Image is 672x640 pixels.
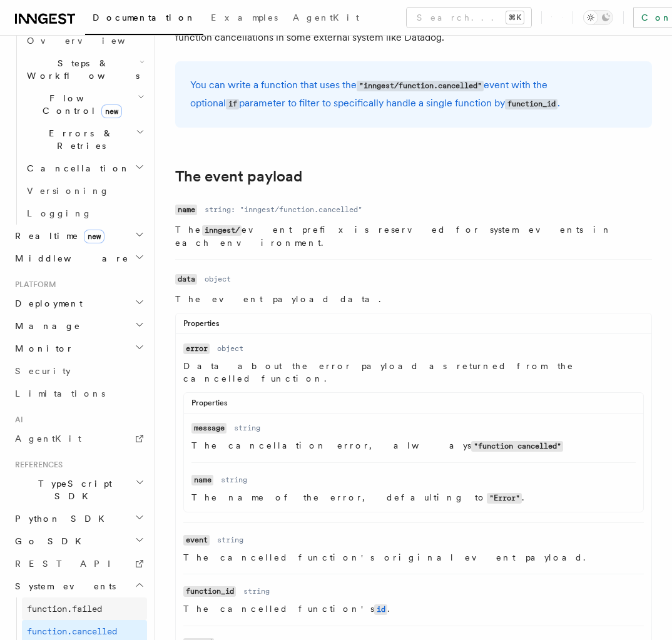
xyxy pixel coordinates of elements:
span: Examples [211,13,278,23]
span: Monitor [10,342,74,355]
span: AgentKit [293,13,359,23]
kbd: ⌘K [506,11,524,24]
dd: object [217,343,243,353]
button: Monitor [10,337,147,360]
span: References [10,460,63,470]
code: function_id [183,586,236,597]
code: event [183,535,210,546]
button: Go SDK [10,530,147,552]
dd: string: "inngest/function.cancelled" [205,205,362,215]
code: inngest/ [202,225,242,236]
button: Manage [10,315,147,337]
a: REST API [10,552,147,575]
a: AgentKit [10,427,147,450]
span: TypeScript SDK [10,477,135,502]
span: Security [15,366,71,376]
span: Steps & Workflows [22,57,140,82]
a: Security [10,360,147,382]
code: name [191,475,213,485]
code: "inngest/function.cancelled" [357,81,484,91]
button: Toggle dark mode [583,10,613,25]
button: Cancellation [22,157,147,180]
code: "Error" [487,493,522,504]
dd: string [221,475,247,485]
code: "function cancelled" [471,441,563,452]
button: Middleware [10,247,147,270]
span: Cancellation [22,162,130,175]
p: Data about the error payload as returned from the cancelled function. [183,360,644,385]
code: message [191,423,227,434]
div: Inngest Functions [10,29,147,225]
code: error [183,343,210,354]
span: Documentation [93,13,196,23]
span: Flow Control [22,92,138,117]
p: The event payload data. [175,293,652,305]
dd: object [205,274,231,284]
button: Python SDK [10,507,147,530]
a: Documentation [85,4,203,35]
span: Logging [27,208,92,218]
p: The event prefix is reserved for system events in each environment. [175,223,652,249]
dd: string [243,586,270,596]
button: TypeScript SDK [10,472,147,507]
span: Go SDK [10,535,89,547]
span: System events [10,580,116,592]
p: The cancellation error, always [191,439,636,452]
dd: string [234,423,260,433]
span: Middleware [10,252,129,265]
span: Manage [10,320,81,332]
a: Examples [203,4,285,34]
a: Logging [22,202,147,225]
span: Overview [27,36,156,46]
span: new [84,230,104,243]
button: Steps & Workflows [22,52,147,87]
a: Overview [22,29,147,52]
dd: string [217,535,243,545]
button: Flow Controlnew [22,87,147,122]
code: data [175,274,197,285]
span: Realtime [10,230,104,242]
span: Python SDK [10,512,112,525]
span: new [101,104,122,118]
a: Versioning [22,180,147,202]
code: name [175,205,197,215]
span: Versioning [27,186,109,196]
p: The cancelled function's original event payload. [183,551,644,564]
div: Properties [184,398,643,414]
p: You can write a function that uses the event with the optional parameter to filter to specificall... [190,76,637,113]
span: function.failed [27,604,102,614]
button: Search...⌘K [407,8,531,28]
span: AgentKit [15,434,81,444]
code: if [226,99,239,109]
button: Errors & Retries [22,122,147,157]
div: Properties [176,318,651,334]
a: id [374,604,387,614]
span: function.cancelled [27,626,117,636]
button: Deployment [10,292,147,315]
code: id [374,604,387,615]
span: REST API [15,559,121,569]
span: Limitations [15,389,105,399]
span: Platform [10,280,56,290]
a: The event payload [175,168,302,185]
a: Limitations [10,382,147,405]
button: System events [10,575,147,597]
span: Errors & Retries [22,127,136,152]
p: The name of the error, defaulting to . [191,491,636,504]
a: AgentKit [285,4,367,34]
p: The cancelled function's . [183,602,644,616]
code: function_id [505,99,557,109]
span: AI [10,415,23,425]
span: Deployment [10,297,83,310]
a: function.failed [22,597,147,620]
button: Realtimenew [10,225,147,247]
